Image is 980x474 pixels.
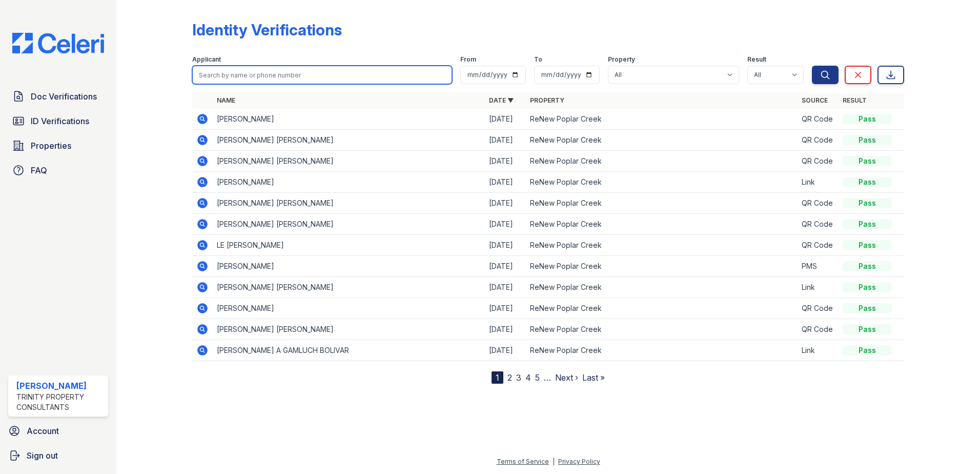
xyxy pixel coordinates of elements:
[535,372,540,383] a: 5
[213,130,485,151] td: [PERSON_NAME] [PERSON_NAME]
[4,33,112,53] img: CE_Logo_Blue-a8612792a0a2168367f1c8372b55b34899dd931a85d93a1a3d3e32e68fde9ad4.png
[798,214,839,235] td: QR Code
[485,319,526,340] td: [DATE]
[558,458,600,465] a: Privacy Policy
[4,421,112,441] a: Account
[553,458,555,465] div: |
[192,55,221,64] label: Applicant
[798,277,839,298] td: Link
[516,372,521,383] a: 3
[485,214,526,235] td: [DATE]
[485,172,526,193] td: [DATE]
[843,96,867,104] a: Result
[526,172,798,193] td: ReNew Poplar Creek
[213,235,485,256] td: LE [PERSON_NAME]
[213,298,485,319] td: [PERSON_NAME]
[8,135,108,156] a: Properties
[213,277,485,298] td: [PERSON_NAME] [PERSON_NAME]
[526,214,798,235] td: ReNew Poplar Creek
[582,372,605,383] a: Last »
[843,156,892,166] div: Pass
[526,298,798,319] td: ReNew Poplar Creek
[843,135,892,145] div: Pass
[497,458,549,465] a: Terms of Service
[530,96,564,104] a: Property
[213,151,485,172] td: [PERSON_NAME] [PERSON_NAME]
[507,372,512,383] a: 2
[747,55,766,64] label: Result
[485,256,526,277] td: [DATE]
[798,298,839,319] td: QR Code
[217,96,235,104] a: Name
[798,256,839,277] td: PMS
[27,425,59,437] span: Account
[16,380,104,392] div: [PERSON_NAME]
[4,445,112,466] a: Sign out
[555,372,578,383] a: Next ›
[798,130,839,151] td: QR Code
[485,109,526,130] td: [DATE]
[213,193,485,214] td: [PERSON_NAME] [PERSON_NAME]
[534,55,542,64] label: To
[608,55,635,64] label: Property
[526,193,798,214] td: ReNew Poplar Creek
[27,449,58,462] span: Sign out
[489,96,514,104] a: Date ▼
[485,130,526,151] td: [DATE]
[526,340,798,361] td: ReNew Poplar Creek
[526,256,798,277] td: ReNew Poplar Creek
[798,319,839,340] td: QR Code
[192,21,342,39] div: Identity Verifications
[843,240,892,250] div: Pass
[798,172,839,193] td: Link
[8,160,108,181] a: FAQ
[213,172,485,193] td: [PERSON_NAME]
[460,55,476,64] label: From
[843,177,892,187] div: Pass
[485,298,526,319] td: [DATE]
[843,219,892,229] div: Pass
[31,115,89,127] span: ID Verifications
[525,372,531,383] a: 4
[485,277,526,298] td: [DATE]
[485,235,526,256] td: [DATE]
[526,235,798,256] td: ReNew Poplar Creek
[8,86,108,107] a: Doc Verifications
[8,111,108,131] a: ID Verifications
[213,256,485,277] td: [PERSON_NAME]
[31,164,47,176] span: FAQ
[526,130,798,151] td: ReNew Poplar Creek
[843,345,892,355] div: Pass
[213,340,485,361] td: [PERSON_NAME] A GAMLUCH BOLIVAR
[31,90,97,103] span: Doc Verifications
[843,198,892,208] div: Pass
[492,371,503,384] div: 1
[843,114,892,124] div: Pass
[843,303,892,313] div: Pass
[213,319,485,340] td: [PERSON_NAME] [PERSON_NAME]
[843,324,892,334] div: Pass
[31,140,71,152] span: Properties
[843,282,892,292] div: Pass
[526,319,798,340] td: ReNew Poplar Creek
[485,151,526,172] td: [DATE]
[798,235,839,256] td: QR Code
[544,371,551,384] span: …
[192,66,452,84] input: Search by name or phone number
[16,392,104,412] div: Trinity Property Consultants
[485,193,526,214] td: [DATE]
[802,96,828,104] a: Source
[526,109,798,130] td: ReNew Poplar Creek
[843,261,892,271] div: Pass
[213,214,485,235] td: [PERSON_NAME] [PERSON_NAME]
[798,109,839,130] td: QR Code
[213,109,485,130] td: [PERSON_NAME]
[526,277,798,298] td: ReNew Poplar Creek
[798,340,839,361] td: Link
[485,340,526,361] td: [DATE]
[798,193,839,214] td: QR Code
[798,151,839,172] td: QR Code
[526,151,798,172] td: ReNew Poplar Creek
